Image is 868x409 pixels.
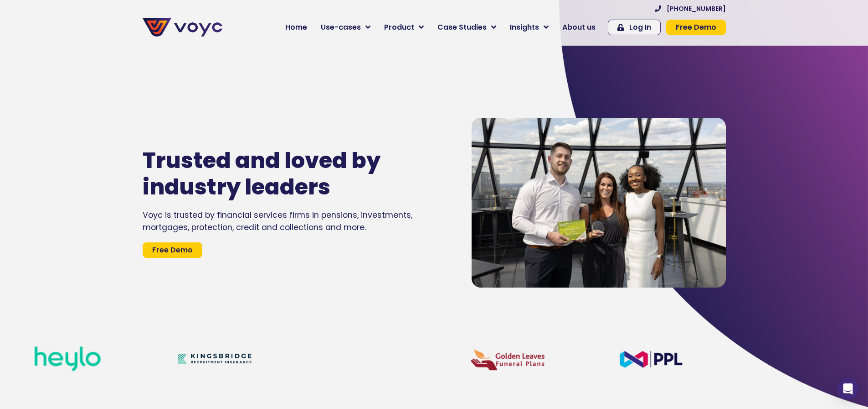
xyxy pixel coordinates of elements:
[431,18,503,37] a: Case Studies
[321,22,361,33] span: Use-cases
[143,147,417,200] h1: Trusted and loved by industry leaders
[608,20,661,35] a: Log In
[152,246,193,254] span: Free Demo
[377,18,431,37] a: Product
[437,22,487,33] span: Case Studies
[629,24,651,31] span: Log In
[143,209,444,233] div: Voyc is trusted by financial services firms in pensions, investments, mortgages, protection, cred...
[555,18,602,37] a: About us
[837,378,859,400] div: Open Intercom Messenger
[510,22,539,33] span: Insights
[562,22,596,33] span: About us
[285,22,307,33] span: Home
[676,24,716,31] span: Free Demo
[655,5,726,12] a: [PHONE_NUMBER]
[143,242,202,258] a: Free Demo
[314,18,377,37] a: Use-cases
[384,22,414,33] span: Product
[278,18,314,37] a: Home
[503,18,555,37] a: Insights
[666,20,726,35] a: Free Demo
[143,18,222,37] img: voyc-full-logo
[667,5,726,12] span: [PHONE_NUMBER]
